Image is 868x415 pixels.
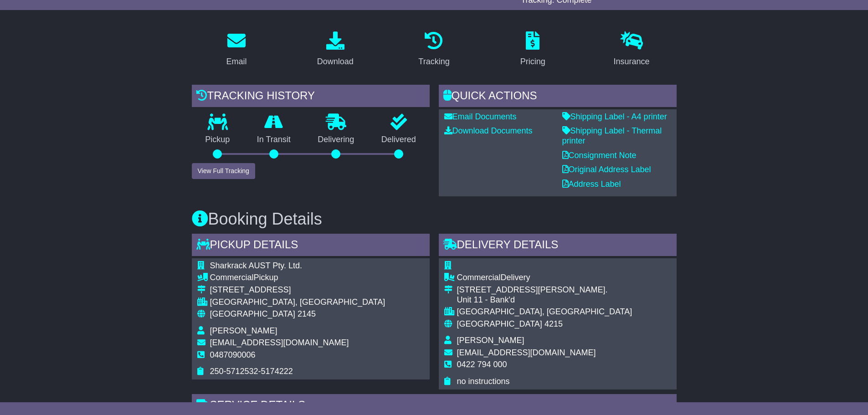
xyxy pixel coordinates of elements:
[304,135,368,145] p: Delivering
[562,179,621,189] a: Address Label
[457,336,524,345] span: [PERSON_NAME]
[514,28,551,71] a: Pricing
[562,112,667,121] a: Shipping Label - A4 printer
[210,350,256,359] span: 0487090006
[457,295,632,305] div: Unit 11 - Bank'd
[226,56,247,68] div: Email
[457,273,501,282] span: Commercial
[457,285,632,295] div: [STREET_ADDRESS][PERSON_NAME].
[210,261,302,270] span: Sharkrack AUST Pty. Ltd.
[317,56,354,68] div: Download
[608,28,656,71] a: Insurance
[457,377,510,386] span: no instructions
[311,28,360,71] a: Download
[192,210,677,228] h3: Booking Details
[457,273,632,283] div: Delivery
[457,307,632,317] div: [GEOGRAPHIC_DATA], [GEOGRAPHIC_DATA]
[444,126,533,135] a: Download Documents
[418,56,449,68] div: Tracking
[243,135,304,145] p: In Transit
[562,165,651,174] a: Original Address Label
[439,234,677,258] div: Delivery Details
[210,297,385,307] div: [GEOGRAPHIC_DATA], [GEOGRAPHIC_DATA]
[544,319,563,328] span: 4215
[192,234,430,258] div: Pickup Details
[457,319,542,328] span: [GEOGRAPHIC_DATA]
[210,285,385,295] div: [STREET_ADDRESS]
[439,85,677,109] div: Quick Actions
[457,348,596,357] span: [EMAIL_ADDRESS][DOMAIN_NAME]
[457,360,507,369] span: 0422 794 000
[210,367,293,376] span: 250-5712532-5174222
[520,56,545,68] div: Pricing
[210,309,295,318] span: [GEOGRAPHIC_DATA]
[210,273,385,283] div: Pickup
[192,135,244,145] p: Pickup
[562,126,662,145] a: Shipping Label - Thermal printer
[444,112,517,121] a: Email Documents
[368,135,430,145] p: Delivered
[614,56,650,68] div: Insurance
[412,28,455,71] a: Tracking
[220,28,252,71] a: Email
[298,309,316,318] span: 2145
[192,85,430,109] div: Tracking history
[210,326,277,335] span: [PERSON_NAME]
[562,151,637,160] a: Consignment Note
[210,273,254,282] span: Commercial
[192,163,255,179] button: View Full Tracking
[210,338,349,347] span: [EMAIL_ADDRESS][DOMAIN_NAME]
